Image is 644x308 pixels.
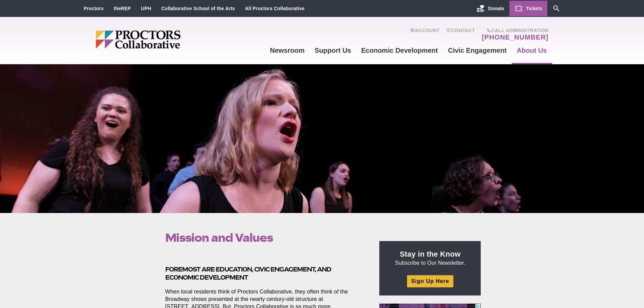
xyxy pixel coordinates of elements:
span: Call Administration [480,28,548,33]
a: Contact [446,28,475,41]
a: theREP [114,6,131,11]
a: Donate [472,1,509,16]
a: Sign Up Here [407,275,453,287]
a: Account [410,28,439,41]
a: Civic Engagement [443,41,511,60]
a: Support Us [310,41,356,60]
a: UPH [141,6,151,11]
a: [PHONE_NUMBER] [482,33,548,41]
a: Tickets [509,1,547,16]
span: Donate [488,6,504,11]
a: Newsroom [265,41,309,60]
h3: Foremost are education, civic engagement, and economic development [165,265,364,281]
a: About Us [512,41,552,60]
a: Search [547,1,566,16]
img: Proctors logo [96,30,233,49]
span: Tickets [526,6,542,11]
strong: Stay in the Know [400,250,461,258]
h1: Mission and Values [165,231,364,244]
a: Collaborative School of the Arts [161,6,235,11]
a: All Proctors Collaborative [245,6,305,11]
a: Economic Development [356,41,443,60]
p: Subscribe to Our Newsletter. [387,249,473,267]
a: Proctors [84,6,104,11]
